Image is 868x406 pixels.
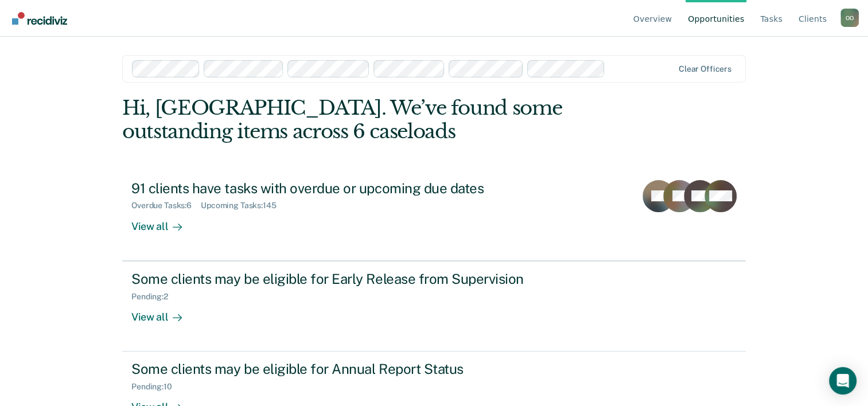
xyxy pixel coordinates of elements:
[131,361,534,377] div: Some clients may be eligible for Annual Report Status
[131,201,201,210] div: Overdue Tasks : 6
[201,201,286,210] div: Upcoming Tasks : 145
[12,12,67,25] img: Recidiviz
[131,210,196,233] div: View all
[131,301,196,323] div: View all
[679,64,731,74] div: Clear officers
[840,9,859,27] button: Profile dropdown button
[122,171,746,261] a: 91 clients have tasks with overdue or upcoming due datesOverdue Tasks:6Upcoming Tasks:145View all
[131,180,534,197] div: 91 clients have tasks with overdue or upcoming due dates
[829,367,857,395] div: Open Intercom Messenger
[122,261,746,352] a: Some clients may be eligible for Early Release from SupervisionPending:2View all
[122,96,621,143] div: Hi, [GEOGRAPHIC_DATA]. We’ve found some outstanding items across 6 caseloads
[131,382,181,392] div: Pending : 10
[840,9,859,27] div: O O
[131,292,177,302] div: Pending : 2
[131,271,534,287] div: Some clients may be eligible for Early Release from Supervision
